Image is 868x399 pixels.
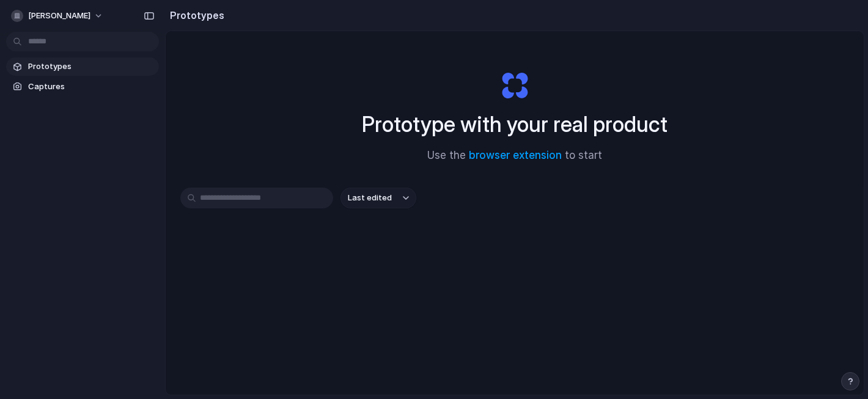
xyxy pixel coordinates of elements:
h2: Prototypes [165,8,224,23]
h1: Prototype with your real product [362,108,668,141]
a: browser extension [469,149,562,161]
span: Use the to start [427,148,602,164]
span: Prototypes [28,60,154,73]
span: Captures [28,81,154,93]
span: [PERSON_NAME] [28,10,90,22]
button: [PERSON_NAME] [6,6,109,26]
button: Last edited [340,188,416,208]
a: Captures [6,78,159,96]
a: Prototypes [6,57,159,76]
span: Last edited [348,192,392,204]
